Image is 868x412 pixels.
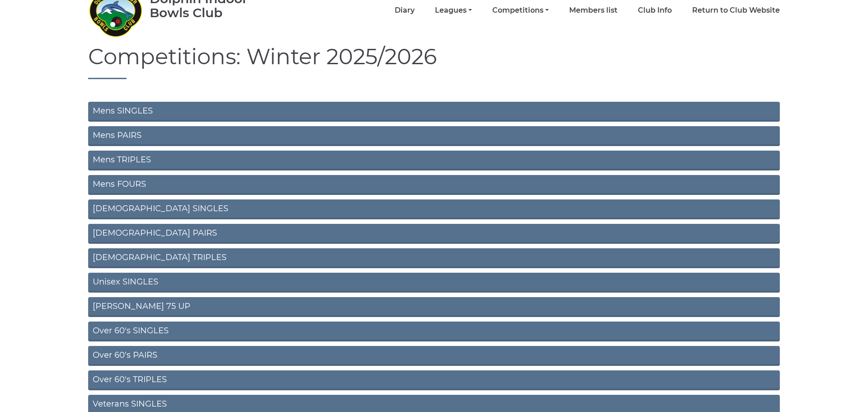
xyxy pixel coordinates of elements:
a: Diary [395,5,415,15]
a: Mens TRIPLES [88,151,780,170]
a: Leagues [435,5,472,15]
a: [DEMOGRAPHIC_DATA] SINGLES [88,199,780,219]
a: Members list [569,5,618,15]
a: [DEMOGRAPHIC_DATA] PAIRS [88,224,780,244]
a: Over 60's TRIPLES [88,370,780,390]
a: Mens PAIRS [88,126,780,146]
a: Over 60's PAIRS [88,346,780,366]
a: Mens SINGLES [88,102,780,122]
a: Mens FOURS [88,175,780,195]
a: [PERSON_NAME] 75 UP [88,297,780,317]
a: Over 60's SINGLES [88,322,780,341]
a: Club Info [638,5,672,15]
h1: Competitions: Winter 2025/2026 [88,45,780,79]
a: [DEMOGRAPHIC_DATA] TRIPLES [88,248,780,268]
a: Unisex SINGLES [88,273,780,293]
a: Competitions [492,5,549,15]
a: Return to Club Website [692,5,780,15]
